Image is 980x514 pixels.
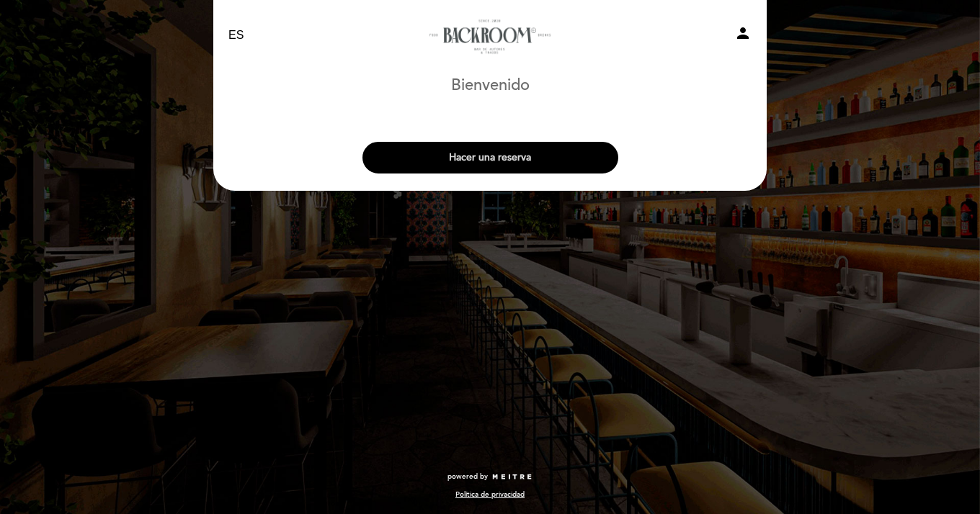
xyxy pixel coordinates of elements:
h1: Bienvenido [451,77,530,94]
span: powered by [447,472,488,482]
button: person [734,24,752,47]
button: Hacer una reserva [362,142,618,173]
i: person [734,24,752,42]
a: Política de privacidad [455,490,525,500]
a: powered by [447,472,533,482]
a: Backroom Bar - [GEOGRAPHIC_DATA] [400,16,580,55]
img: MEITRE [491,474,533,481]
